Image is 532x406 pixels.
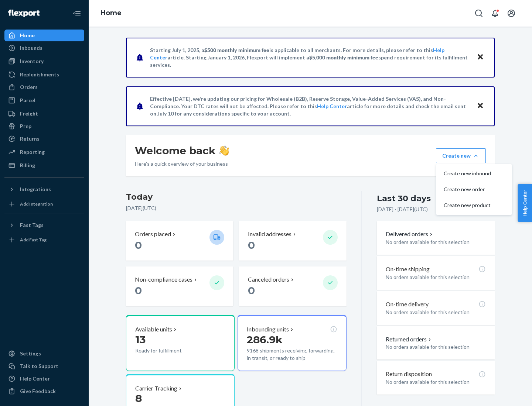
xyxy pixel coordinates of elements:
[4,108,84,120] a: Freight
[471,6,486,21] button: Open Search Box
[69,6,84,21] button: Close Navigation
[4,198,84,210] a: Add Integration
[126,191,347,203] h3: Today
[4,69,84,80] a: Replenishments
[20,148,45,156] div: Reporting
[20,110,38,117] div: Freight
[4,159,84,171] a: Billing
[135,239,142,251] span: 0
[126,204,347,212] p: [DATE] ( UTC )
[386,335,433,344] button: Returned orders
[4,81,84,93] a: Orders
[4,94,84,106] a: Parcel
[20,123,31,130] div: Prep
[4,30,84,41] a: Home
[20,237,47,243] div: Add Fast Tag
[386,378,486,386] p: No orders available for this selection
[239,221,346,261] button: Invalid addresses 0
[317,103,347,109] a: Help Center
[386,343,486,351] p: No orders available for this selection
[248,275,289,284] p: Canceled orders
[4,55,84,67] a: Inventory
[377,193,431,204] div: Last 30 days
[135,347,204,354] p: Ready for fulfillment
[219,145,229,156] img: hand-wave emoji
[4,120,84,132] a: Prep
[20,58,44,65] div: Inventory
[150,47,470,69] p: Starting July 1, 2025, a is applicable to all merchants. For more details, please refer to this a...
[444,203,491,208] span: Create new product
[20,32,35,39] div: Home
[126,315,235,371] button: Available units13Ready for fulfillment
[444,187,491,192] span: Create new order
[20,375,50,382] div: Help Center
[135,333,146,346] span: 13
[126,221,233,261] button: Orders placed 0
[377,206,428,213] p: [DATE] - [DATE] ( UTC )
[135,144,229,157] h1: Welcome back
[100,9,122,17] a: Home
[20,186,51,193] div: Integrations
[4,234,84,246] a: Add Fast Tag
[20,97,35,104] div: Parcel
[20,83,38,91] div: Orders
[4,373,84,385] a: Help Center
[239,266,346,306] button: Canceled orders 0
[20,135,40,142] div: Returns
[4,42,84,54] a: Inbounds
[135,230,171,238] p: Orders placed
[135,284,142,297] span: 0
[4,146,84,158] a: Reporting
[475,52,485,63] button: Close
[135,384,177,393] p: Carrier Tracking
[438,182,510,197] button: Create new order
[386,265,430,273] p: On-time shipping
[248,284,255,297] span: 0
[438,166,510,182] button: Create new inbound
[135,160,229,168] p: Here’s a quick overview of your business
[135,392,142,405] span: 8
[20,350,41,357] div: Settings
[95,3,127,24] ol: breadcrumbs
[475,101,485,111] button: Close
[248,239,255,251] span: 0
[8,10,40,17] img: Flexport logo
[20,201,53,207] div: Add Integration
[4,360,84,372] a: Talk to Support
[386,370,432,378] p: Return disposition
[438,197,510,213] button: Create new product
[444,171,491,176] span: Create new inbound
[4,385,84,397] button: Give Feedback
[135,275,192,284] p: Non-compliance cases
[386,238,486,246] p: No orders available for this selection
[20,221,44,229] div: Fast Tags
[20,388,56,395] div: Give Feedback
[386,300,429,309] p: On-time delivery
[247,325,289,334] p: Inbounding units
[436,148,486,163] button: Create newCreate new inboundCreate new orderCreate new product
[20,362,58,370] div: Talk to Support
[4,133,84,145] a: Returns
[4,219,84,231] button: Fast Tags
[504,6,519,21] button: Open account menu
[4,183,84,195] button: Integrations
[386,273,486,281] p: No orders available for this selection
[247,347,337,362] p: 9168 shipments receiving, forwarding, in transit, or ready to ship
[518,184,532,222] button: Help Center
[4,348,84,359] a: Settings
[247,333,283,346] span: 286.9k
[20,162,35,169] div: Billing
[135,325,172,334] p: Available units
[20,44,42,52] div: Inbounds
[386,230,434,238] button: Delivered orders
[309,54,378,61] span: $5,000 monthly minimum fee
[386,309,486,316] p: No orders available for this selection
[20,71,59,78] div: Replenishments
[150,95,470,117] p: Effective [DATE], we're updating our pricing for Wholesale (B2B), Reserve Storage, Value-Added Se...
[204,47,269,53] span: $500 monthly minimum fee
[488,6,502,21] button: Open notifications
[126,266,233,306] button: Non-compliance cases 0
